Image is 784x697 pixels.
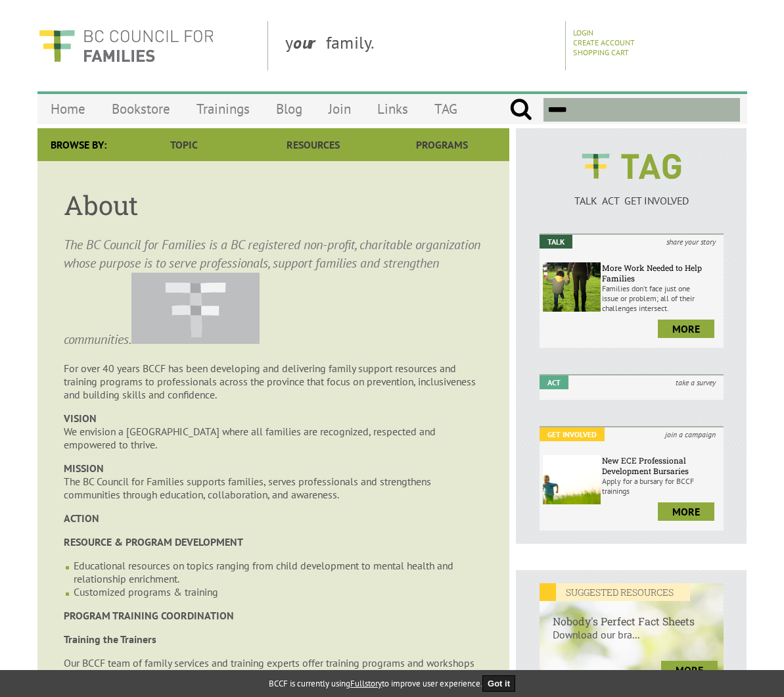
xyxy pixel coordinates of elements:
[64,512,99,525] strong: ACTION
[540,235,572,249] em: Talk
[64,412,97,425] strong: VISION
[572,141,691,191] img: BCCF's TAG Logo
[64,412,483,451] p: We envision a [GEOGRAPHIC_DATA] where all families are recognized, respected and empowered to thr...
[64,609,234,622] strong: PROGRAM TRAINING COORDINATION
[482,675,515,692] button: Got it
[64,633,156,646] strong: Training the Trainers
[602,455,720,476] h6: New ECE Professional Development Bursaries
[64,535,243,548] strong: RESOURCE & PROGRAM DEVELOPMENT
[540,583,690,601] em: SUGGESTED RESOURCES
[120,128,248,161] a: Topic
[602,476,720,496] p: Apply for a bursary for BCCF trainings
[602,262,720,283] h6: More Work Needed to Help Families
[37,93,99,124] a: Home
[540,181,724,207] a: TALK ACT GET INVOLVED
[540,375,568,389] em: Act
[573,28,593,37] a: Login
[364,93,421,124] a: Links
[37,21,215,70] img: BC Council for FAMILIES
[248,128,377,161] a: Resources
[377,128,506,161] a: Programs
[658,320,714,338] a: more
[661,661,718,679] a: more
[509,98,532,122] input: Submit
[657,427,724,441] i: join a campaign
[350,678,382,689] a: Fullstory
[183,93,263,124] a: Trainings
[573,47,629,57] a: Shopping Cart
[64,462,104,475] strong: MISSION
[74,559,483,585] li: Educational resources on topics ranging from child development to mental health and relationship ...
[37,128,120,161] div: Browse By:
[540,427,605,441] em: Get Involved
[64,656,483,683] p: Our BCCF team of family services and training experts offer training programs and workshops to su...
[64,235,483,348] p: The BC Council for Families is a BC registered non-profit, charitable organization whose purpose ...
[64,462,483,501] p: The BC Council for Families supports families, serves professionals and strengthens communities t...
[668,375,724,389] i: take a survey
[64,187,483,222] h1: About
[573,37,635,47] a: Create Account
[658,235,724,249] i: share your story
[421,93,471,124] a: TAG
[602,283,720,313] p: Families don’t face just one issue or problem; all of their challenges intersect.
[74,585,483,598] li: Customized programs & training
[99,93,183,124] a: Bookstore
[293,32,326,53] strong: our
[263,93,315,124] a: Blog
[540,194,724,207] p: TALK ACT GET INVOLVED
[275,21,566,70] div: y family.
[658,502,714,521] a: more
[540,628,724,654] p: Download our bra...
[315,93,364,124] a: Join
[540,601,724,628] h6: Nobody's Perfect Fact Sheets
[64,362,483,401] p: For over 40 years BCCF has been developing and delivering family support resources and training p...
